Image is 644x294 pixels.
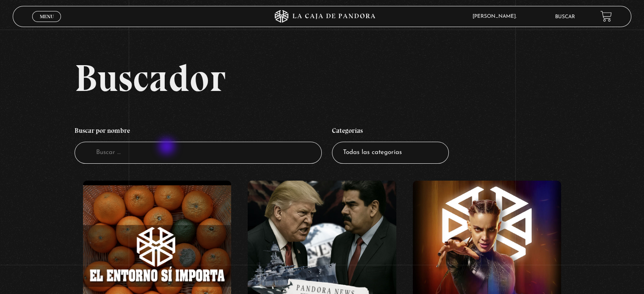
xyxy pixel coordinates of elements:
a: Buscar [555,14,575,19]
span: Cerrar [37,21,57,27]
span: [PERSON_NAME]. [468,14,525,19]
h2: Buscador [75,59,631,97]
span: Menu [40,14,54,19]
a: View your shopping cart [600,11,612,22]
h4: Buscar por nombre [75,122,322,142]
h4: Categorías [332,122,449,142]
